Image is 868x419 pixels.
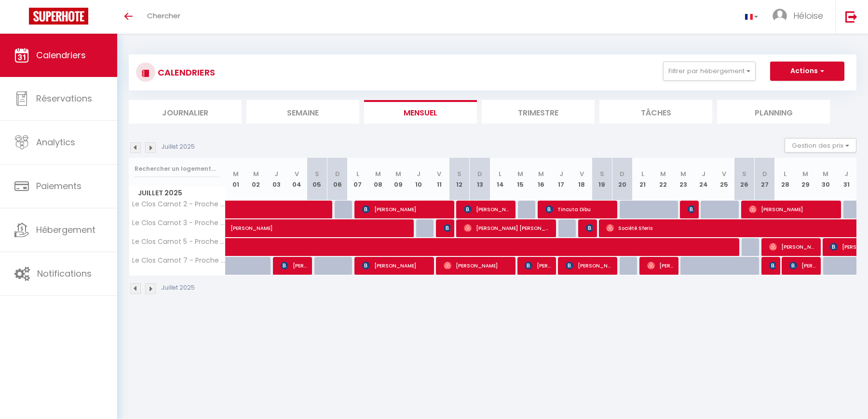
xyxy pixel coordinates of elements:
[789,256,816,275] span: [PERSON_NAME]
[246,158,266,201] th: 02
[517,169,523,178] abbr: M
[226,158,246,201] th: 01
[566,256,613,275] span: [PERSON_NAME]
[36,224,95,236] span: Hébergement
[499,169,502,178] abbr: L
[37,267,92,279] span: Notifications
[335,169,340,178] abbr: D
[131,238,227,245] span: Le Clos Carnot 5 - Proche Commodités
[531,158,551,201] th: 16
[647,256,674,275] span: [PERSON_NAME] [PERSON_NAME]
[444,256,511,275] span: [PERSON_NAME]
[417,169,420,178] abbr: J
[295,169,299,178] abbr: V
[722,169,726,178] abbr: V
[36,49,86,61] span: Calendriers
[162,142,195,152] p: Juillet 2025
[368,158,388,201] th: 08
[599,100,712,124] li: Tâches
[464,200,511,218] span: [PERSON_NAME]
[571,158,592,201] th: 18
[633,158,653,201] th: 21
[734,158,755,201] th: 26
[845,11,857,23] img: logout
[795,158,815,201] th: 29
[315,169,319,178] abbr: S
[802,169,808,178] abbr: M
[551,158,571,201] th: 17
[660,169,666,178] abbr: M
[457,169,461,178] abbr: S
[688,200,694,218] span: [PERSON_NAME]
[742,169,746,178] abbr: S
[815,158,836,201] th: 30
[490,158,510,201] th: 14
[36,92,92,104] span: Réservations
[135,160,220,178] input: Rechercher un logement...
[693,158,714,201] th: 24
[281,256,308,275] span: [PERSON_NAME]
[266,158,286,201] th: 03
[773,9,787,23] img: ...
[429,158,449,201] th: 11
[580,169,584,178] abbr: V
[327,158,348,201] th: 06
[641,169,644,178] abbr: L
[131,257,227,264] span: Le Clos Carnot 7 - Proche Commodités
[226,219,246,238] a: [PERSON_NAME]
[769,256,776,275] span: [PERSON_NAME]
[749,200,837,218] span: [PERSON_NAME]
[388,158,408,201] th: 09
[545,200,613,218] span: Tincuta Dibu
[844,169,848,178] abbr: J
[233,169,239,178] abbr: M
[129,100,242,124] li: Journalier
[362,256,430,275] span: [PERSON_NAME]
[762,169,767,178] abbr: D
[702,169,705,178] abbr: J
[592,158,612,201] th: 19
[510,158,530,201] th: 15
[437,169,441,178] abbr: V
[538,169,544,178] abbr: M
[477,169,482,178] abbr: D
[717,100,830,124] li: Planning
[36,180,81,192] span: Paiements
[286,158,307,201] th: 04
[162,283,195,292] p: Juillet 2025
[274,169,278,178] abbr: J
[307,158,327,201] th: 05
[449,158,470,201] th: 12
[155,62,215,83] h3: CALENDRIERS
[36,136,75,148] span: Analytics
[653,158,673,201] th: 22
[755,158,775,201] th: 27
[29,8,88,25] img: Super Booking
[464,219,552,237] span: [PERSON_NAME] [PERSON_NAME]
[793,10,823,22] span: Héloise
[147,11,180,21] span: Chercher
[129,186,225,200] span: Juillet 2025
[444,219,450,237] span: [PERSON_NAME]
[408,158,429,201] th: 10
[680,169,686,178] abbr: M
[482,100,595,124] li: Trimestre
[395,169,401,178] abbr: M
[470,158,490,201] th: 13
[600,169,604,178] abbr: S
[775,158,795,201] th: 28
[364,100,477,124] li: Mensuel
[620,169,624,178] abbr: D
[663,62,756,81] button: Filtrer par hébergement
[246,100,359,124] li: Semaine
[714,158,734,201] th: 25
[586,219,593,237] span: [PERSON_NAME]
[823,169,828,178] abbr: M
[131,219,227,227] span: Le Clos Carnot 3 - Proche Commodités
[356,169,359,178] abbr: L
[231,214,430,232] span: [PERSON_NAME]
[348,158,368,201] th: 07
[785,138,856,152] button: Gestion des prix
[131,201,227,208] span: Le Clos Carnot 2 - Proche Commodités
[673,158,693,201] th: 23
